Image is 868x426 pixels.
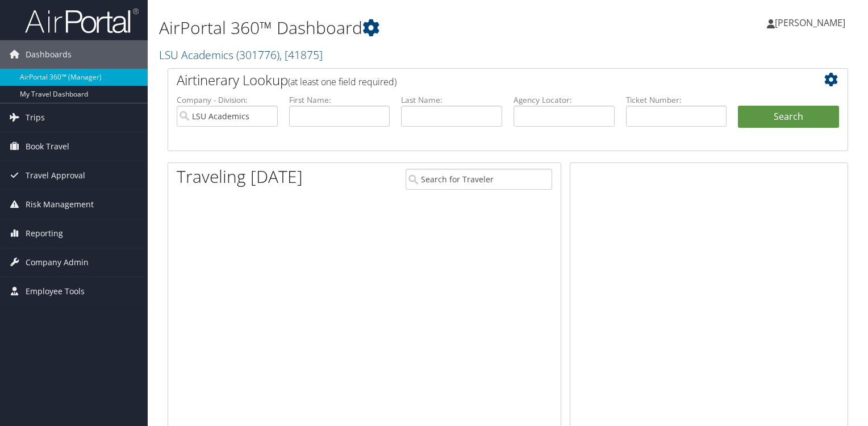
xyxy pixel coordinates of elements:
[26,190,94,219] span: Risk Management
[236,47,279,62] span: ( 301776 )
[25,7,139,34] img: airportal-logo.png
[279,47,323,62] span: , [ 41875 ]
[406,169,552,190] input: Search for Traveler
[177,70,782,90] h2: Airtinerary Lookup
[26,161,85,190] span: Travel Approval
[159,16,624,40] h1: AirPortal 360™ Dashboard
[738,106,839,128] button: Search
[401,94,502,106] label: Last Name:
[767,6,857,40] a: [PERSON_NAME]
[775,16,845,29] span: [PERSON_NAME]
[26,248,89,277] span: Company Admin
[26,40,72,69] span: Dashboards
[177,94,278,106] label: Company - Division:
[26,103,45,132] span: Trips
[26,132,69,161] span: Book Travel
[288,76,397,88] span: (at least one field required)
[514,94,615,106] label: Agency Locator:
[626,94,727,106] label: Ticket Number:
[289,94,390,106] label: First Name:
[26,277,85,306] span: Employee Tools
[177,165,303,189] h1: Traveling [DATE]
[159,47,323,62] a: LSU Academics
[26,219,63,248] span: Reporting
